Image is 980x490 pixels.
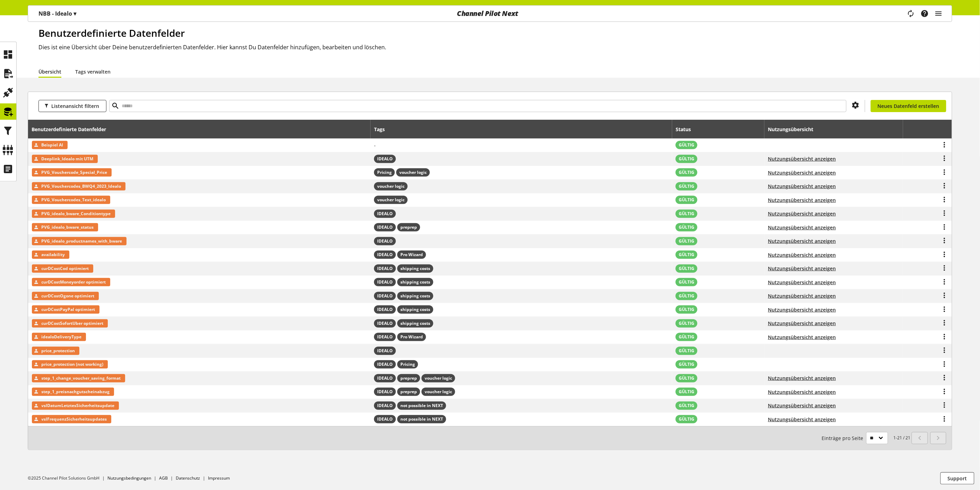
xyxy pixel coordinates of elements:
[768,416,836,423] button: Nutzungsübersicht anzeigen
[377,183,405,189] span: voucher logic
[42,237,122,245] span: PVG_idealo_productnames_with_bware
[396,168,430,177] span: voucher logic
[679,238,694,244] span: GÜLTIG
[374,402,396,410] span: IDEALO
[397,278,433,286] span: shipping costs
[768,210,836,217] span: Nutzungsübersicht anzeigen
[374,182,408,191] span: voucher logic
[377,279,393,285] span: IDEALO
[400,224,417,230] span: preprep
[42,292,95,300] span: curDCostOgone optimiert
[374,319,396,328] span: IDEALO
[768,374,836,382] span: Nutzungsübersicht anzeigen
[400,334,423,340] span: Pro Wizard
[42,182,121,191] span: PVG_Vouchercodes_BWQ4_2023_Idealo
[679,293,694,299] span: GÜLTIG
[28,475,107,481] li: ©2025 Channel Pilot Solutions GmbH
[768,237,836,245] button: Nutzungsübersicht anzeigen
[397,264,433,273] span: shipping costs
[397,251,426,259] span: Pro Wizard
[42,374,121,382] span: step_1_change_voucher_saving_format
[768,292,836,299] button: Nutzungsübersicht anzeigen
[42,168,107,177] span: PVG_Vouchercode_Special_Price
[679,183,694,189] span: GÜLTIG
[871,100,946,112] a: Neues Datenfeld erstellen
[768,251,836,259] button: Nutzungsübersicht anzeigen
[377,252,393,258] span: IDEALO
[374,264,396,273] span: IDEALO
[377,238,393,244] span: IDEALO
[38,100,106,112] button: Listenansicht filtern
[399,169,427,176] span: voucher logic
[425,389,452,395] span: voucher logic
[374,292,396,300] span: IDEALO
[397,415,446,423] span: not possible in NEXT
[374,305,396,314] span: IDEALO
[42,155,94,163] span: Deeplink_Idealo mit UTM
[768,155,836,162] button: Nutzungsübersicht anzeigen
[768,320,836,327] span: Nutzungsübersicht anzeigen
[377,375,393,381] span: IDEALO
[208,475,230,481] a: Impressum
[374,223,396,231] span: IDEALO
[768,265,836,272] button: Nutzungsübersicht anzeigen
[42,402,115,410] span: vslDatumLetztesSicherheitsupdate
[374,374,396,382] span: IDEALO
[377,224,393,230] span: IDEALO
[679,156,694,162] span: GÜLTIG
[42,251,65,259] span: availability
[679,224,694,230] span: GÜLTIG
[679,348,694,354] span: GÜLTIG
[400,320,430,327] span: shipping costs
[400,403,443,409] span: not possible in NEXT
[679,279,694,285] span: GÜLTIG
[374,237,396,245] span: IDEALO
[107,475,151,481] a: Nutzungsbedingungen
[768,388,836,396] button: Nutzungsübersicht anzeigen
[377,361,393,367] span: IDEALO
[878,102,939,110] span: Neues Datenfeld erstellen
[159,475,168,481] a: AGB
[377,348,393,354] span: IDEALO
[32,126,113,133] div: Benutzerdefinierte Datenfelder
[676,126,698,133] div: Status
[679,361,694,367] span: GÜLTIG
[768,126,821,133] div: Nutzungsübersicht
[397,402,446,410] span: not possible in NEXT
[42,333,82,341] span: idealoDeliveryType
[42,264,89,273] span: curDCostCod optimiert
[679,265,694,272] span: GÜLTIG
[42,415,107,423] span: vslFrequenzSicherheitsupdates
[397,292,433,300] span: shipping costs
[768,183,836,190] button: Nutzungsübersicht anzeigen
[679,375,694,381] span: GÜLTIG
[422,374,455,382] span: voucher logic
[38,43,952,51] h2: Dies ist eine Übersicht über Deine benutzerdefinierten Datenfelder. Hier kannst Du Datenfelder hi...
[822,434,866,442] span: Einträge pro Seite
[176,475,200,481] a: Datenschutz
[377,334,393,340] span: IDEALO
[377,293,393,299] span: IDEALO
[374,142,376,149] span: -
[374,210,396,218] span: IDEALO
[377,320,393,327] span: IDEALO
[397,333,426,341] span: Pro Wizard
[42,210,111,218] span: PVG_idealo_bware_Conditiontype
[374,251,396,259] span: IDEALO
[679,142,694,148] span: GÜLTIG
[51,102,99,110] span: Listenansicht filtern
[42,305,95,314] span: curDCostPayPal optimiert
[377,416,393,422] span: IDEALO
[377,211,393,217] span: IDEALO
[73,10,76,17] span: ▾
[768,402,836,409] span: Nutzungsübersicht anzeigen
[377,306,393,313] span: IDEALO
[679,169,694,176] span: GÜLTIG
[768,169,836,176] span: Nutzungsübersicht anzeigen
[768,224,836,231] button: Nutzungsübersicht anzeigen
[28,5,952,22] nav: main navigation
[374,196,408,204] span: voucher logic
